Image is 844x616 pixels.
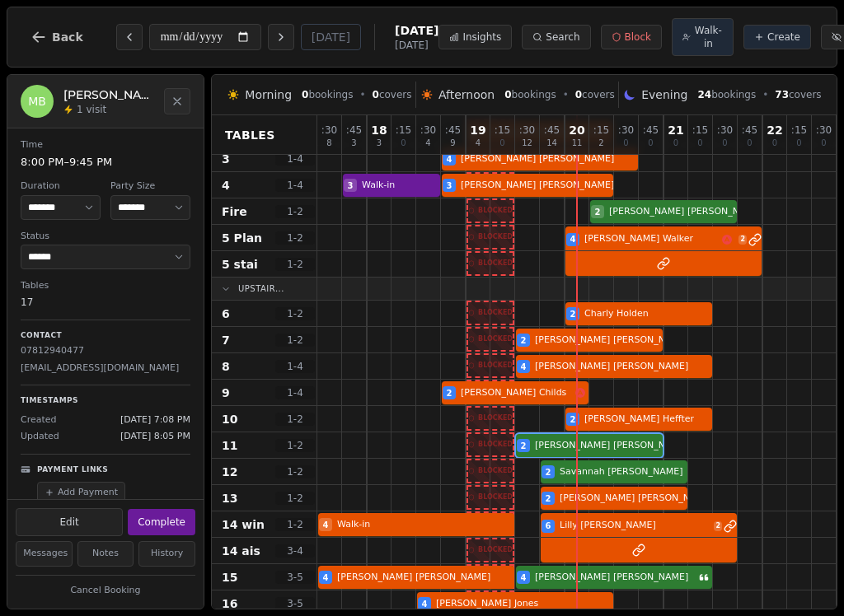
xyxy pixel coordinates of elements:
span: 0 [673,139,678,147]
span: 1 - 2 [275,413,315,426]
span: : 15 [396,125,411,135]
span: Search [546,30,579,44]
span: bookings [504,88,556,101]
span: [PERSON_NAME] Jones [436,597,613,611]
span: 4 [570,233,576,245]
span: 3 [377,139,382,147]
dt: Tables [21,279,190,293]
span: Updated [21,430,59,444]
span: covers [575,88,615,101]
span: Tables [225,127,275,143]
span: 2 [546,492,551,505]
p: [EMAIL_ADDRESS][DOMAIN_NAME] [21,362,190,376]
span: 11 [222,437,237,454]
button: Insights [438,25,512,49]
span: 0 [499,139,504,147]
span: 1 - 2 [275,258,315,271]
span: 8 [222,358,230,375]
span: Upstair... [238,282,284,295]
span: 14 ais [222,543,260,559]
span: Fire [222,203,247,220]
span: 6 [222,306,230,322]
span: 13 [222,490,237,506]
span: 0 [796,139,801,147]
span: : 30 [321,125,337,135]
span: : 30 [519,125,535,135]
span: 3 - 5 [275,571,315,584]
span: 20 [569,124,584,136]
span: 7 [222,332,230,348]
span: : 45 [445,125,461,135]
button: Close [164,88,190,114]
span: 1 - 4 [275,360,315,373]
p: Contact [21,330,190,342]
span: 4 [323,572,329,584]
span: 1 visit [77,103,106,116]
span: 0 [504,89,511,100]
span: 6 [546,520,551,532]
span: 2 [570,413,576,426]
span: : 30 [618,125,634,135]
span: 1 - 4 [275,179,315,192]
span: [PERSON_NAME] [PERSON_NAME] [609,205,762,219]
span: Charly Holden [584,307,712,321]
button: Walk-in [672,18,734,56]
span: : 45 [742,125,757,135]
span: 73 [775,89,789,100]
span: Create [767,30,800,44]
span: [PERSON_NAME] Heffter [584,413,712,427]
button: Add Payment [37,482,125,504]
button: Cancel Booking [16,581,195,601]
button: Edit [16,508,123,536]
span: covers [373,88,412,101]
button: Notes [77,541,134,567]
span: 0 [722,139,727,147]
span: [DATE] [395,22,438,39]
span: 1 - 2 [275,231,315,245]
p: 07812940477 [21,344,190,358]
span: [PERSON_NAME] [PERSON_NAME] [535,360,712,374]
span: 2 [447,387,452,399]
span: bookings [302,88,353,101]
span: 1 - 2 [275,307,315,320]
span: 2 [738,235,747,245]
svg: Allergens: Gluten, Milk [575,388,585,398]
span: 12 [222,464,237,480]
span: 24 [697,89,711,100]
span: 1 - 2 [275,465,315,478]
span: 15 [222,569,237,586]
span: 3 [447,180,452,192]
span: 2 [595,206,601,218]
div: MB [21,85,54,118]
span: 4 [222,177,230,194]
span: 10 [222,411,237,427]
span: 8 [326,139,331,147]
span: [PERSON_NAME] [PERSON_NAME] [535,571,696,585]
span: 16 [222,595,237,612]
button: History [138,541,195,567]
span: 0 [623,139,628,147]
dt: Time [21,138,190,152]
span: 3 - 5 [275,597,315,610]
span: 0 [575,89,582,100]
span: [DATE] [395,39,438,52]
dt: Status [21,230,190,244]
span: 4 [521,361,527,373]
span: Evening [641,86,687,103]
span: : 45 [643,125,659,135]
button: Search [522,25,590,49]
span: 0 [772,139,777,147]
span: 0 [821,139,826,147]
span: Created [21,413,57,427]
span: [PERSON_NAME] [PERSON_NAME] [461,179,614,193]
span: [PERSON_NAME] [PERSON_NAME] [560,492,713,506]
span: : 15 [791,125,807,135]
button: Block [601,25,662,49]
dt: Duration [21,180,101,194]
span: [PERSON_NAME] [PERSON_NAME] [535,334,688,348]
span: Walk-in [337,518,514,532]
span: 2 [521,440,527,452]
button: Back [17,17,96,57]
span: 9 [450,139,455,147]
span: 1 - 2 [275,205,315,218]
